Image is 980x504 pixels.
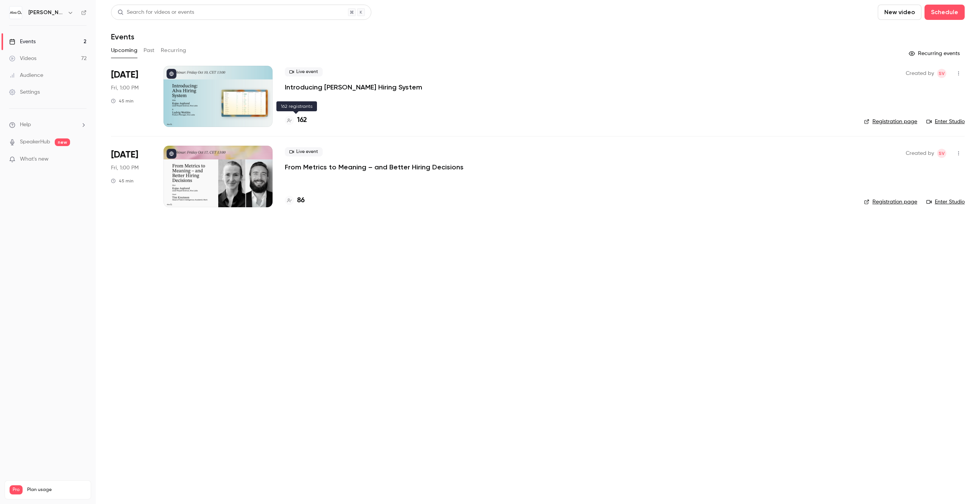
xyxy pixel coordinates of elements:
img: Alva Labs [10,7,22,19]
span: Fri, 1:00 PM [111,164,139,172]
span: Created by [906,69,934,78]
span: Pro [10,485,23,494]
span: What's new [20,155,49,163]
span: [DATE] [111,149,138,161]
span: Plan usage [27,487,86,493]
button: Past [144,44,155,57]
div: 45 min [111,178,134,184]
a: SpeakerHub [20,138,50,146]
a: 162 [285,115,307,125]
div: Audience [9,72,43,79]
div: Oct 10 Fri, 1:00 PM (Europe/Stockholm) [111,66,151,127]
div: Oct 17 Fri, 1:00 PM (Europe/Stockholm) [111,146,151,207]
span: Live event [285,67,323,76]
button: New video [878,5,921,20]
span: SV [939,69,945,78]
button: Recurring events [905,47,965,60]
span: Fri, 1:00 PM [111,84,139,92]
div: Search for videos or events [118,8,194,16]
div: Videos [9,55,36,62]
span: Live event [285,147,323,156]
span: Created by [906,149,934,158]
a: From Metrics to Meaning – and Better Hiring Decisions [285,163,464,172]
a: Registration page [864,118,917,125]
a: Registration page [864,198,917,206]
span: [DATE] [111,69,138,81]
span: new [55,138,70,146]
button: Schedule [924,5,965,20]
h1: Events [111,32,134,41]
a: Introducing [PERSON_NAME] Hiring System [285,83,422,92]
span: Sara Vinell [937,149,946,158]
h4: 86 [297,195,305,206]
a: Enter Studio [926,118,965,125]
h4: 162 [297,115,307,125]
span: SV [939,149,945,158]
span: Help [20,121,31,129]
h6: [PERSON_NAME] Labs [28,9,64,16]
span: Sara Vinell [937,69,946,78]
div: 45 min [111,98,134,104]
button: Recurring [161,44,186,57]
div: Events [9,38,36,46]
div: Settings [9,88,40,96]
a: Enter Studio [926,198,965,206]
li: help-dropdown-opener [9,121,87,129]
a: 86 [285,195,305,206]
button: Upcoming [111,44,137,57]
